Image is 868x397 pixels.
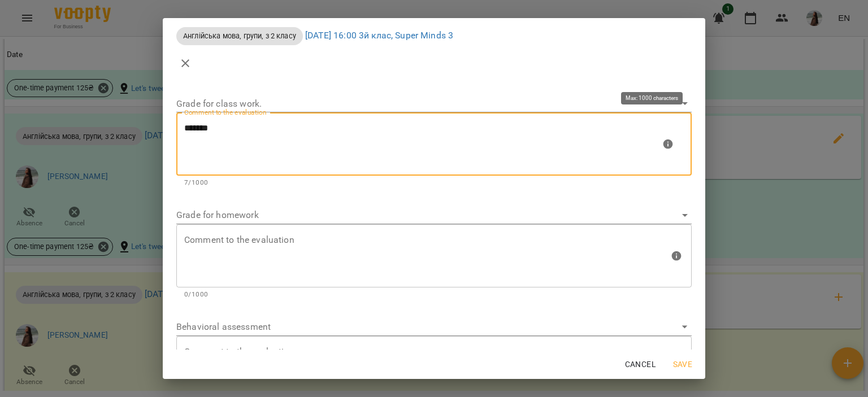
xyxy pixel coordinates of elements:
[184,177,684,189] p: 7/1000
[625,357,656,371] span: Cancel
[176,224,692,300] div: Max: 1000 characters
[620,354,660,374] button: Cancel
[176,30,303,41] span: Англійська мова, групи, з 2 класу
[184,289,684,300] p: 0/1000
[172,50,199,77] button: close
[669,357,696,371] span: Save
[305,30,453,41] a: [DATE] 16:00 3й клас, Super Minds 3
[665,354,701,374] button: Save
